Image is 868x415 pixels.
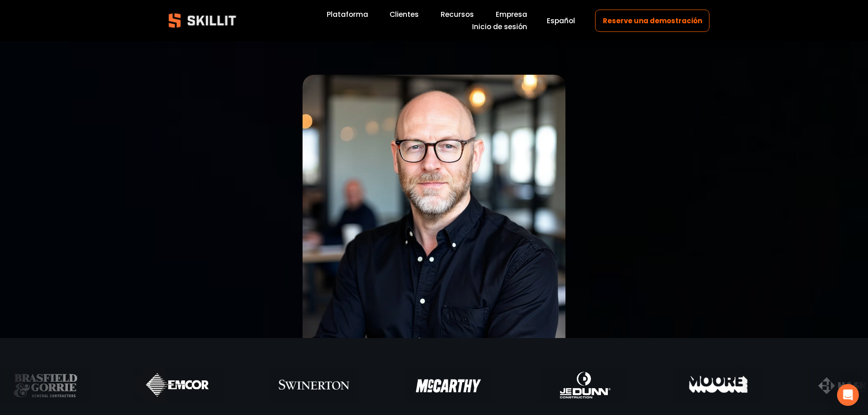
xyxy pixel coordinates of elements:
div: Open Intercom Messenger [837,384,859,406]
a: Plataforma [327,9,368,21]
a: Reserve una demostración [595,10,709,32]
span: Recursos [441,9,474,20]
span: Español [547,15,575,26]
div: language picker [547,15,575,27]
a: Empresa [496,9,527,21]
a: Inicio de sesión [472,20,527,33]
a: folder dropdown [441,9,474,21]
img: Skillit [161,7,244,34]
a: Clientes [390,9,419,21]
